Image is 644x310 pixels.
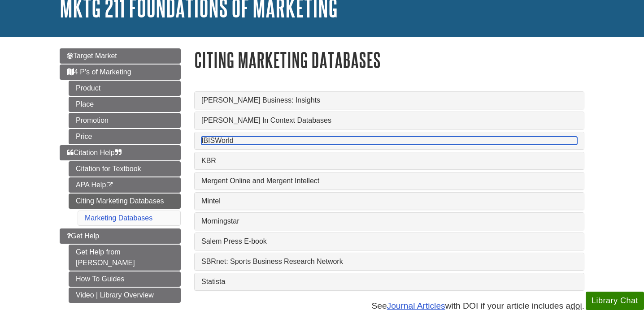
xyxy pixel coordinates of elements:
[69,113,181,128] a: Promotion
[201,157,577,165] a: KBR
[67,52,117,60] span: Target Market
[201,217,577,225] a: Morningstar
[201,177,577,185] a: Mergent Online and Mergent Intellect
[586,292,644,310] button: Library Chat
[201,278,577,286] a: Statista
[69,161,181,177] a: Citation for Textbook
[69,177,181,193] a: APA Help
[67,149,122,156] span: Citation Help
[69,271,181,287] a: How To Guides
[60,145,181,160] a: Citation Help
[60,65,181,80] a: 4 P's of Marketing
[194,48,584,71] h1: Citing Marketing Databases
[69,194,181,209] a: Citing Marketing Databases
[67,232,99,240] span: Get Help
[201,96,577,104] a: [PERSON_NAME] Business: Insights
[85,214,152,222] a: Marketing Databases
[60,48,181,64] a: Target Market
[60,228,181,244] a: Get Help
[69,97,181,112] a: Place
[69,288,181,303] a: Video | Library Overview
[69,245,181,271] a: Get Help from [PERSON_NAME]
[69,81,181,96] a: Product
[106,182,113,188] i: This link opens in a new window
[201,116,577,125] a: [PERSON_NAME] In Context Databases
[201,237,577,245] a: Salem Press E-book
[69,129,181,144] a: Price
[67,68,131,76] span: 4 P's of Marketing
[201,197,577,205] a: Mintel
[60,48,181,303] div: Guide Page Menu
[201,258,577,266] a: SBRnet: Sports Business Research Network
[201,137,577,145] a: IBISWorld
